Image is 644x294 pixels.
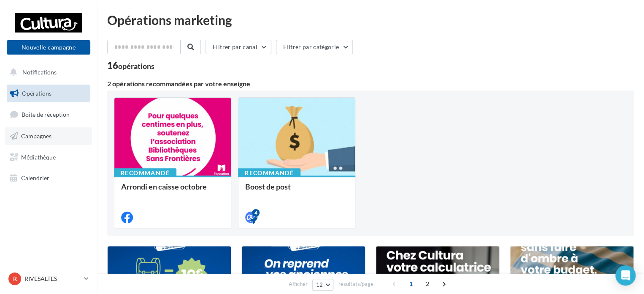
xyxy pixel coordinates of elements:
span: Campagnes [21,132,51,140]
a: Opérations [5,85,92,102]
span: R [13,275,17,283]
div: Opérations marketing [107,14,634,26]
div: 16 [107,61,154,70]
span: Afficher [289,280,308,288]
span: Calendrier [21,174,49,181]
button: Filtrer par canal [206,40,271,54]
a: Médiathèque [5,148,92,166]
span: Médiathèque [21,153,56,160]
div: Open Intercom Messenger [615,265,636,286]
span: Boîte de réception [22,111,70,118]
a: Calendrier [5,169,92,187]
div: Recommandé [238,168,300,178]
span: 12 [316,281,323,288]
span: Opérations [22,90,51,97]
a: Boîte de réception [5,105,92,124]
button: Filtrer par catégorie [276,40,353,54]
span: 1 [404,277,418,291]
div: 2 opérations recommandées par votre enseigne [107,80,634,87]
a: R RIVESALTES [7,271,90,287]
div: Boost de post [245,182,348,199]
span: résultats/page [338,280,373,288]
div: Recommandé [114,168,176,178]
div: 4 [252,209,260,217]
span: Notifications [22,69,57,76]
p: RIVESALTES [24,275,81,283]
button: Nouvelle campagne [7,40,90,55]
button: 12 [312,279,334,291]
div: Arrondi en caisse octobre [121,182,224,199]
span: 2 [421,277,434,291]
div: opérations [118,62,154,70]
a: Campagnes [5,127,92,145]
button: Notifications [5,63,89,81]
